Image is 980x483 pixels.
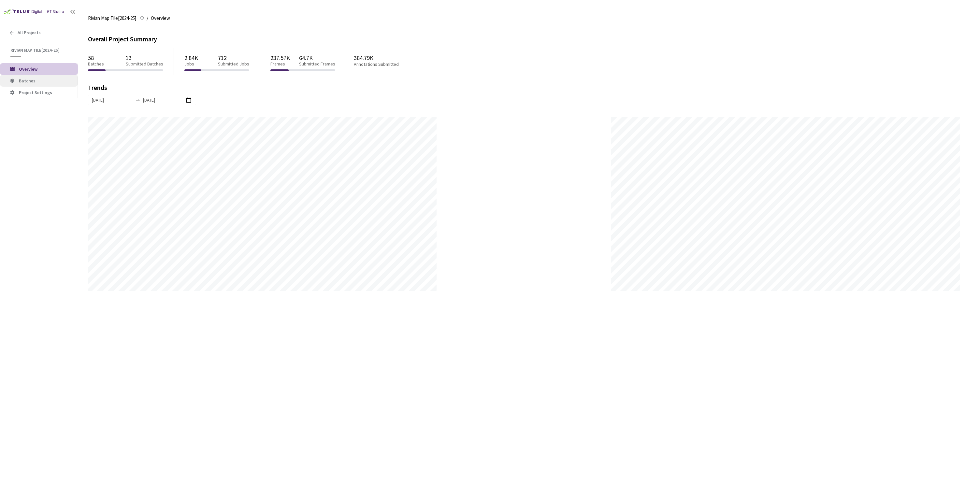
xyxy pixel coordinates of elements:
p: 384.79K [354,54,424,61]
p: 64.7K [299,54,335,61]
p: 2.84K [184,54,198,61]
p: 58 [88,54,104,61]
span: Rivian Map Tile[2024-25] [10,48,69,53]
p: Frames [270,61,290,67]
span: Batches [19,78,36,84]
span: All Projects [18,30,41,36]
span: Project Settings [19,90,52,95]
span: to [135,97,140,103]
span: Rivian Map Tile[2024-25] [88,14,136,22]
div: Overall Project Summary [88,34,970,44]
input: End date [143,96,184,104]
span: Overview [19,66,37,72]
div: GT Studio [47,8,64,15]
p: Submitted Jobs [218,61,249,67]
span: Overview [151,14,170,22]
p: 712 [218,54,249,61]
li: / [147,14,148,22]
p: Annotations Submitted [354,62,424,67]
p: Submitted Batches [126,61,163,67]
div: Trends [88,84,961,95]
p: Jobs [184,61,198,67]
p: 13 [126,54,163,61]
p: 237.57K [270,54,290,61]
input: Start date [92,96,133,104]
p: Submitted Frames [299,61,335,67]
p: Batches [88,61,104,67]
span: swap-right [135,97,140,103]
